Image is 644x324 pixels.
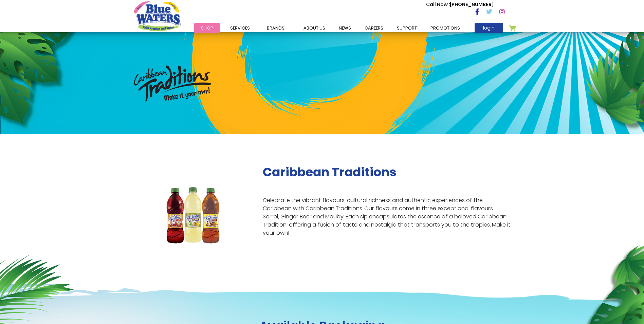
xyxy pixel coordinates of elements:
[475,23,503,33] a: login
[263,196,511,237] p: Celebrate the vibrant flavours, cultural richness and authentic experiences of the Caribbean with...
[201,25,213,31] span: Shop
[390,23,424,33] a: support
[297,23,332,33] a: about us
[426,1,450,8] span: Call Now :
[230,25,250,31] span: Services
[358,23,390,33] a: careers
[134,1,181,31] a: store logo
[332,23,358,33] a: News
[426,1,494,8] p: [PHONE_NUMBER]
[263,165,511,179] h2: Caribbean Traditions
[267,25,284,31] span: Brands
[424,23,467,33] a: Promotions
